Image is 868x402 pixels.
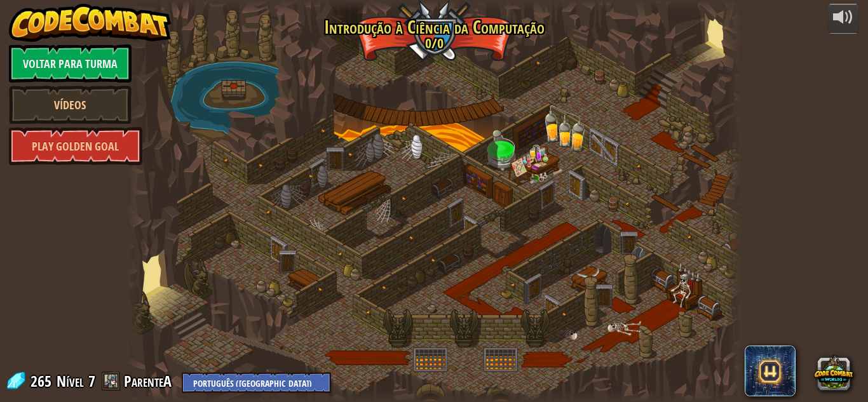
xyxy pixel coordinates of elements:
span: 7 [88,371,95,391]
a: Voltar para Turma [9,44,132,83]
button: Ajuste o volume [827,4,859,34]
a: Play Golden Goal [9,127,142,165]
span: 265 [31,371,55,391]
span: Nível [57,371,84,392]
img: CodeCombat - Learn how to code by playing a game [9,4,172,42]
a: ParenteA [124,371,175,391]
a: Vídeos [9,86,132,124]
